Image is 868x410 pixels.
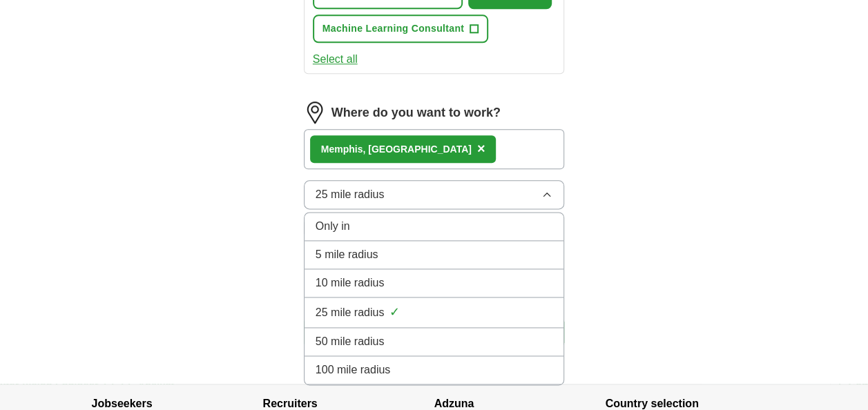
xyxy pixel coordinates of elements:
span: Machine Learning Consultant [322,21,464,36]
span: Only in [316,218,350,235]
span: 25 mile radius [316,186,385,203]
span: 25 mile radius [316,304,385,321]
button: × [477,139,485,159]
button: Machine Learning Consultant [313,14,488,43]
span: ✓ [389,303,400,322]
div: his, [GEOGRAPHIC_DATA] [321,142,472,157]
button: 25 mile radius [304,180,565,209]
span: × [477,141,485,156]
span: 50 mile radius [316,333,385,350]
img: location.png [304,101,326,124]
button: Select all [313,51,358,68]
strong: Memp [321,144,349,155]
label: Where do you want to work? [331,104,501,122]
span: 5 mile radius [316,246,378,263]
span: 100 mile radius [316,362,391,378]
span: 10 mile radius [316,275,385,291]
